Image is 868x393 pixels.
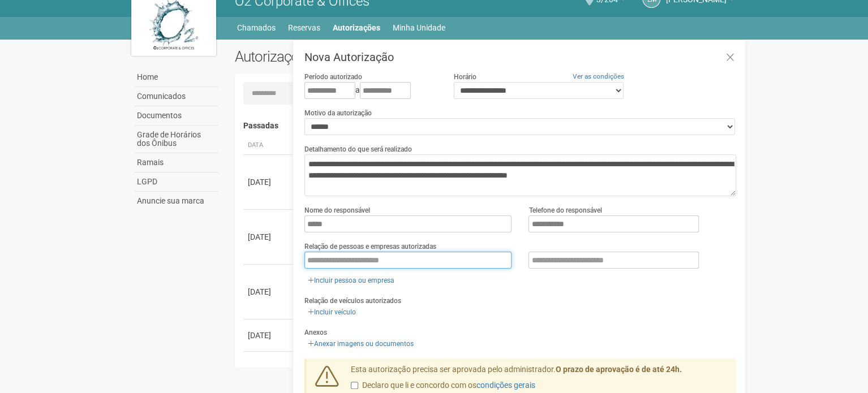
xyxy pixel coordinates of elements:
a: Documentos [134,106,218,126]
h4: Passadas [243,122,728,130]
a: Autorizações [333,20,380,36]
label: Motivo da autorização [304,108,372,118]
label: Relação de pessoas e empresas autorizadas [304,241,436,252]
a: Ramais [134,153,218,172]
strong: O prazo de aprovação é de até 24h. [556,365,682,374]
label: Nome do responsável [304,205,370,215]
th: Data [243,136,294,155]
label: Anexos [304,327,327,338]
a: Incluir veículo [304,306,359,318]
a: Incluir pessoa ou empresa [304,274,398,287]
h3: Nova Autorização [304,51,736,63]
label: Horário [454,72,476,82]
a: Reservas [288,20,320,36]
div: [DATE] [248,286,290,297]
a: Ver as condições [573,72,624,80]
a: Anexar imagens ou documentos [304,338,417,350]
a: LGPD [134,172,218,192]
a: Chamados [237,20,276,36]
label: Telefone do responsável [528,205,601,215]
a: Anuncie sua marca [134,192,218,210]
a: Grade de Horários dos Ônibus [134,126,218,153]
label: Relação de veículos autorizados [304,296,401,306]
h2: Autorizações [235,48,477,65]
label: Detalhamento do que será realizado [304,144,412,154]
label: Período autorizado [304,72,362,82]
a: condições gerais [476,381,535,390]
div: [DATE] [248,176,290,188]
a: Minha Unidade [393,20,445,36]
a: Home [134,68,218,87]
label: Declaro que li e concordo com os [351,380,535,391]
input: Declaro que li e concordo com oscondições gerais [351,382,358,389]
div: a [304,82,437,99]
a: Comunicados [134,87,218,106]
div: [DATE] [248,330,290,341]
div: [DATE] [248,231,290,243]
